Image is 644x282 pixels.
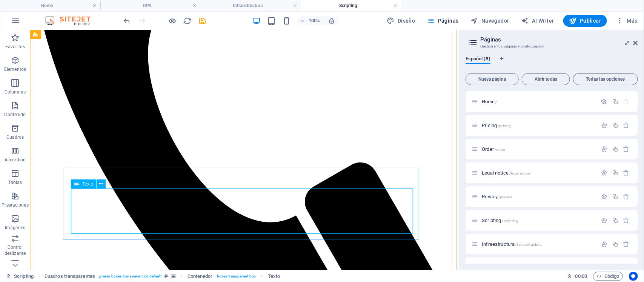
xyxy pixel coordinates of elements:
[575,272,587,281] span: 00 00
[297,16,324,25] button: 100%
[468,15,512,27] button: Navegador
[2,202,28,208] p: Prestaciones
[616,17,638,25] span: Más
[601,241,607,247] div: Configuración
[98,272,161,281] span: . preset-boxes-transparent-v2-default
[601,217,607,224] div: Configuración
[480,194,597,199] div: Privacy/privacy
[309,16,321,25] h6: 100%
[482,218,518,223] span: Scripting
[623,193,630,200] div: Eliminar
[471,17,509,25] span: Navegador
[4,66,26,72] p: Elementos
[522,73,570,85] button: Abrir todas
[498,195,512,199] span: /privacy
[216,272,256,281] span: . boxes-transparent-box
[482,194,512,199] span: Haz clic para abrir la página
[469,77,515,81] span: Nueva página
[521,17,554,25] span: AI Writer
[601,193,607,200] div: Configuración
[495,147,505,152] span: /order
[384,15,418,27] button: Diseño
[171,274,175,278] i: Este elemento contiene un fondo
[5,89,26,95] p: Columnas
[576,77,635,81] span: Todas las opciones
[612,193,618,200] div: Duplicar
[518,15,557,27] button: AI Writer
[45,272,95,281] span: Haz clic para seleccionar y doble clic para editar
[123,17,132,25] i: Deshacer: Cambiar texto (Ctrl+Z)
[563,15,607,27] button: Publicar
[601,170,607,176] div: Configuración
[480,170,597,175] div: Legal notice/legal-notice
[268,272,280,281] span: Haz clic para seleccionar y doble clic para editar
[509,171,530,175] span: /legal-notice
[328,17,335,24] i: Al redimensionar, ajustar el nivel de zoom automáticamente para ajustarse al dispositivo elegido.
[198,17,207,25] i: Guardar (Ctrl+S)
[593,272,623,281] button: Código
[480,99,597,104] div: Home/
[482,241,541,247] span: Infraestructura
[573,73,638,85] button: Todas las opciones
[502,219,518,223] span: /scripting
[482,146,505,152] span: Haz clic para abrir la página
[100,2,201,10] h4: RPA
[188,272,213,281] span: Haz clic para seleccionar y doble clic para editar
[612,98,618,105] div: Duplicar
[198,16,207,25] button: save
[629,272,638,281] button: Usercentrics
[480,36,638,43] h2: Páginas
[301,2,401,10] h4: Scripting
[466,56,638,70] div: Pestañas de idiomas
[384,15,418,27] div: Diseño (Ctrl+Alt+Y)
[482,170,530,176] span: Legal notice
[427,17,459,25] span: Páginas
[596,272,619,281] span: Código
[6,272,34,281] a: Haz clic para cancelar la selección y doble clic para abrir páginas
[4,112,26,118] p: Contenido
[480,43,623,50] h3: Gestionar tus páginas y configuración
[424,15,462,27] button: Páginas
[6,134,24,140] p: Cuadros
[623,170,630,176] div: Eliminar
[480,147,597,152] div: Order/order
[168,16,177,25] button: Haz clic para salir del modo de previsualización y seguir editando
[623,122,630,129] div: Eliminar
[612,146,618,152] div: Duplicar
[623,146,630,152] div: Eliminar
[43,16,100,25] img: Editor Logo
[623,217,630,224] div: Eliminar
[612,122,618,129] div: Duplicar
[482,123,511,128] span: Haz clic para abrir la página
[613,15,641,27] button: Más
[183,16,192,25] button: reload
[82,182,93,186] span: Texto
[525,77,567,81] span: Abrir todas
[496,100,497,104] span: /
[480,218,597,223] div: Scripting/scripting
[466,54,490,65] span: Español (8)
[498,124,511,128] span: /pricing
[569,17,601,25] span: Publicar
[601,146,607,152] div: Configuración
[623,98,630,105] div: La página principal no puede eliminarse
[480,242,597,247] div: Infraestructura/infraestructura
[567,272,587,281] h6: Tiempo de la sesión
[8,179,22,185] p: Tablas
[482,99,497,104] span: Haz clic para abrir la página
[5,44,25,50] p: Favoritos
[5,225,25,231] p: Imágenes
[45,272,280,281] nav: breadcrumb
[387,17,415,25] span: Diseño
[612,217,618,224] div: Duplicar
[183,17,192,25] i: Volver a cargar página
[201,2,301,10] h4: Infraestructura
[466,73,519,85] button: Nueva página
[623,241,630,247] div: Eliminar
[601,98,607,105] div: Configuración
[612,241,618,247] div: Duplicar
[601,122,607,129] div: Configuración
[612,170,618,176] div: Duplicar
[5,157,26,163] p: Accordion
[515,242,541,247] span: /infraestructura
